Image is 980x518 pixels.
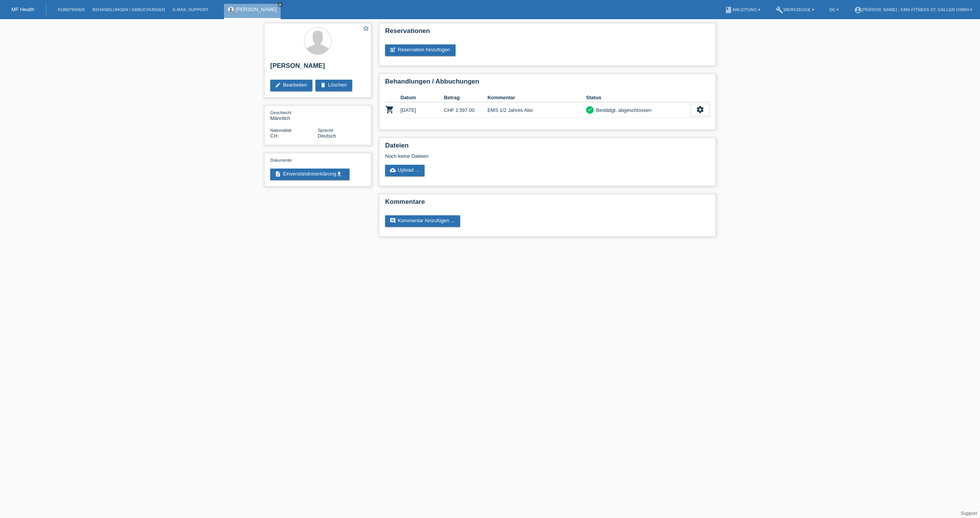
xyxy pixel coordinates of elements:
[236,7,277,12] a: [PERSON_NAME]
[385,105,394,114] i: POSP00027391
[696,105,704,114] i: settings
[586,93,691,102] th: Status
[826,7,843,12] a: DE ▾
[444,93,488,102] th: Betrag
[11,7,34,12] a: MF Health
[385,27,710,39] h2: Reservationen
[850,7,976,12] a: account_circle[PERSON_NAME] - EMS-Fitness St. Gallen GmbH ▾
[320,82,326,88] i: delete
[776,6,783,14] i: build
[318,128,333,133] span: Sprache
[54,7,88,12] a: Kund*innen
[385,215,460,227] a: commentKommentar hinzufügen ...
[594,106,652,114] div: Bestätigt, abgeschlossen
[385,78,710,89] h2: Behandlungen / Abbuchungen
[772,7,818,12] a: buildWerkzeuge ▾
[385,44,456,56] a: post_addReservation hinzufügen
[854,6,862,14] i: account_circle
[88,7,169,12] a: Behandlungen / Abbuchungen
[385,142,710,153] h2: Dateien
[336,171,342,177] i: get_app
[270,62,365,74] h2: [PERSON_NAME]
[385,198,710,210] h2: Kommentare
[270,169,350,180] a: descriptionEinverständniserklärungget_app
[270,133,278,139] span: Schweiz
[270,110,318,121] div: Männlich
[270,128,291,133] span: Nationalität
[315,80,352,91] a: deleteLöschen
[318,133,336,139] span: Deutsch
[270,110,291,115] span: Geschlecht
[721,7,764,12] a: bookAnleitung ▾
[961,511,977,516] a: Support
[275,171,281,177] i: description
[390,218,396,224] i: comment
[278,3,282,7] i: close
[169,7,212,12] a: E-Mail Support
[385,153,619,159] div: Noch keine Dateien
[270,158,292,162] span: Dokumente
[587,107,593,112] i: check
[487,102,586,118] td: EMS 1/2 Jahres Abo
[487,93,586,102] th: Kommentar
[444,102,488,118] td: CHF 1'397.00
[400,93,444,102] th: Datum
[400,102,444,118] td: [DATE]
[275,82,281,88] i: edit
[725,6,732,14] i: book
[270,80,312,91] a: editBearbeiten
[385,165,425,176] a: cloud_uploadUpload ...
[363,25,369,33] a: star_border
[390,47,396,53] i: post_add
[363,25,369,32] i: star_border
[390,167,396,173] i: cloud_upload
[278,2,283,7] a: close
